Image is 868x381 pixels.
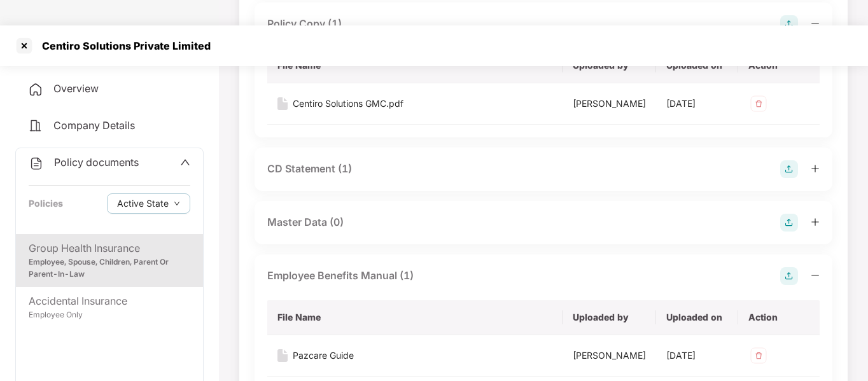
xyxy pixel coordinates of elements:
[277,349,288,362] img: svg+xml;base64,PHN2ZyB4bWxucz0iaHR0cDovL3d3dy53My5vcmcvMjAwMC9zdmciIHdpZHRoPSIxNiIgaGVpZ2h0PSIyMC...
[666,349,728,363] div: [DATE]
[656,300,738,335] th: Uploaded on
[107,193,190,214] button: Active Statedown
[28,118,43,134] img: svg+xml;base64,PHN2ZyB4bWxucz0iaHR0cDovL3d3dy53My5vcmcvMjAwMC9zdmciIHdpZHRoPSIyNCIgaGVpZ2h0PSIyNC...
[563,300,656,335] th: Uploaded by
[29,309,190,321] div: Employee Only
[53,119,135,132] span: Company Details
[267,214,344,230] div: Master Data (0)
[277,97,288,110] img: svg+xml;base64,PHN2ZyB4bWxucz0iaHR0cDovL3d3dy53My5vcmcvMjAwMC9zdmciIHdpZHRoPSIxNiIgaGVpZ2h0PSIyMC...
[29,156,44,171] img: svg+xml;base64,PHN2ZyB4bWxucz0iaHR0cDovL3d3dy53My5vcmcvMjAwMC9zdmciIHdpZHRoPSIyNCIgaGVpZ2h0PSIyNC...
[34,39,211,52] div: Centiro Solutions Private Limited
[811,164,820,173] span: plus
[573,97,646,111] div: [PERSON_NAME]
[174,200,180,207] span: down
[267,16,342,32] div: Policy Copy (1)
[748,345,769,366] img: svg+xml;base64,PHN2ZyB4bWxucz0iaHR0cDovL3d3dy53My5vcmcvMjAwMC9zdmciIHdpZHRoPSIzMiIgaGVpZ2h0PSIzMi...
[117,197,169,211] span: Active State
[811,271,820,280] span: minus
[780,15,798,33] img: svg+xml;base64,PHN2ZyB4bWxucz0iaHR0cDovL3d3dy53My5vcmcvMjAwMC9zdmciIHdpZHRoPSIyOCIgaGVpZ2h0PSIyOC...
[293,97,403,111] div: Centiro Solutions GMC.pdf
[29,293,190,309] div: Accidental Insurance
[666,97,728,111] div: [DATE]
[573,349,646,363] div: [PERSON_NAME]
[811,19,820,28] span: minus
[267,268,414,284] div: Employee Benefits Manual (1)
[780,160,798,178] img: svg+xml;base64,PHN2ZyB4bWxucz0iaHR0cDovL3d3dy53My5vcmcvMjAwMC9zdmciIHdpZHRoPSIyOCIgaGVpZ2h0PSIyOC...
[811,218,820,226] span: plus
[738,300,820,335] th: Action
[29,240,190,256] div: Group Health Insurance
[293,349,354,363] div: Pazcare Guide
[780,267,798,285] img: svg+xml;base64,PHN2ZyB4bWxucz0iaHR0cDovL3d3dy53My5vcmcvMjAwMC9zdmciIHdpZHRoPSIyOCIgaGVpZ2h0PSIyOC...
[748,94,769,114] img: svg+xml;base64,PHN2ZyB4bWxucz0iaHR0cDovL3d3dy53My5vcmcvMjAwMC9zdmciIHdpZHRoPSIzMiIgaGVpZ2h0PSIzMi...
[267,161,352,177] div: CD Statement (1)
[180,157,190,167] span: up
[54,156,139,169] span: Policy documents
[28,82,43,97] img: svg+xml;base64,PHN2ZyB4bWxucz0iaHR0cDovL3d3dy53My5vcmcvMjAwMC9zdmciIHdpZHRoPSIyNCIgaGVpZ2h0PSIyNC...
[29,256,190,281] div: Employee, Spouse, Children, Parent Or Parent-In-Law
[780,214,798,232] img: svg+xml;base64,PHN2ZyB4bWxucz0iaHR0cDovL3d3dy53My5vcmcvMjAwMC9zdmciIHdpZHRoPSIyOCIgaGVpZ2h0PSIyOC...
[267,300,563,335] th: File Name
[29,197,63,211] div: Policies
[53,82,99,95] span: Overview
